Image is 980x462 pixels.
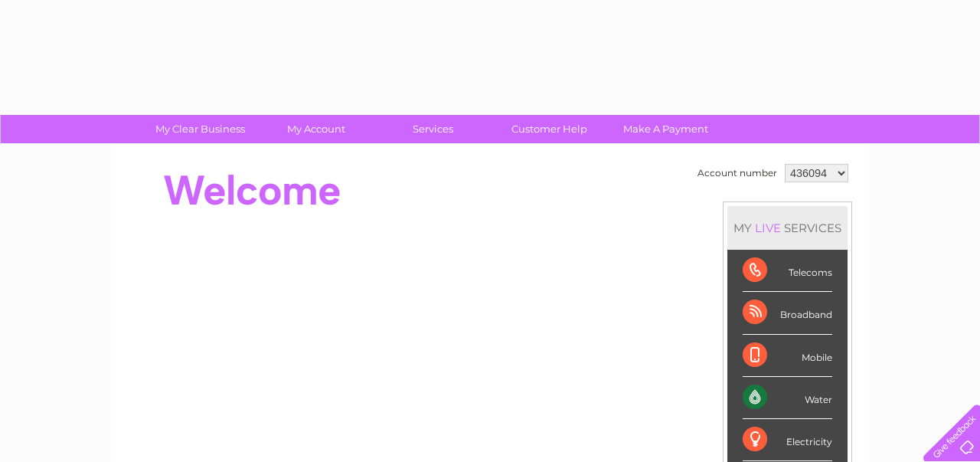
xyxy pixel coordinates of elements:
td: Account number [694,160,781,186]
div: Mobile [743,335,832,377]
a: My Clear Business [137,115,263,143]
div: LIVE [752,221,784,235]
a: Customer Help [486,115,612,143]
div: Telecoms [743,250,832,292]
div: Water [743,377,832,419]
a: My Account [253,115,380,143]
div: MY SERVICES [727,206,848,250]
div: Electricity [743,419,832,461]
a: Make A Payment [603,115,729,143]
a: Services [370,115,496,143]
div: Broadband [743,292,832,334]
